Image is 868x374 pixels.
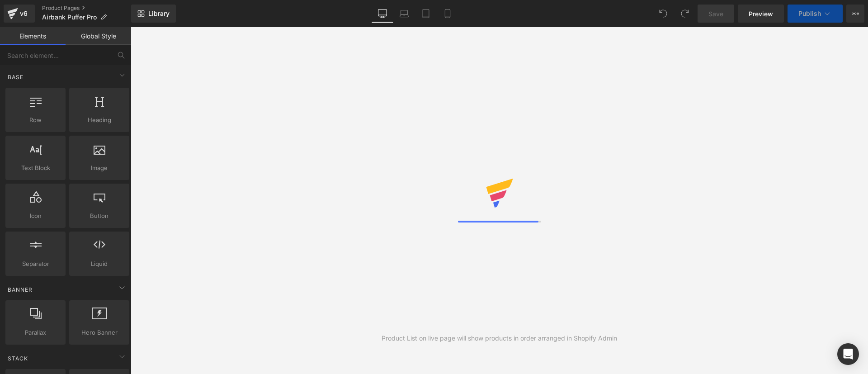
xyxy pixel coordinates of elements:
span: Heading [72,115,127,125]
a: Desktop [372,5,393,23]
button: Publish [788,5,843,23]
div: v6 [18,8,29,19]
span: Text Block [8,163,63,173]
a: v6 [4,5,35,23]
span: Parallax [8,328,63,337]
a: New Library [131,5,176,23]
span: Hero Banner [72,328,127,337]
span: Image [72,163,127,173]
span: Airbank Puffer Pro [42,14,97,21]
button: Undo [654,5,672,23]
span: Banner [7,285,33,294]
button: Redo [676,5,694,23]
a: Laptop [393,5,415,23]
span: Library [148,9,170,18]
a: Tablet [415,5,437,23]
div: Open Intercom Messenger [837,343,859,365]
span: Preview [749,9,773,19]
a: Preview [738,5,784,23]
div: Product List on live page will show products in order arranged in Shopify Admin [382,333,617,343]
span: Base [7,73,24,81]
a: Mobile [437,5,458,23]
span: Save [708,9,723,19]
span: Liquid [72,259,127,269]
a: Global Style [66,27,131,45]
button: More [846,5,864,23]
span: Button [72,211,127,221]
span: Separator [8,259,63,269]
span: Publish [798,10,821,17]
span: Icon [8,211,63,221]
span: Stack [7,354,29,363]
a: Product Pages [42,5,131,12]
span: Row [8,115,63,125]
